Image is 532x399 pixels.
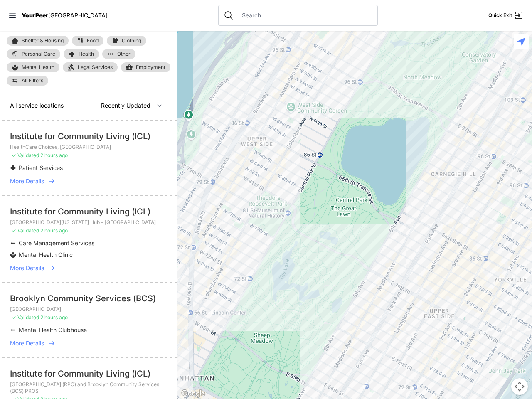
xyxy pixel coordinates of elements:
p: [GEOGRAPHIC_DATA] [10,306,167,313]
a: More Details [10,177,167,185]
p: HealthCare Choices, [GEOGRAPHIC_DATA] [10,144,167,150]
a: Quick Exit [488,10,524,20]
div: Institute for Community Living (ICL) [10,206,167,217]
a: Food [72,36,103,46]
span: Shelter & Housing [22,38,64,43]
a: Employment [121,62,170,72]
a: Shelter & Housing [7,36,69,46]
span: 2 hours ago [40,314,68,320]
p: [GEOGRAPHIC_DATA] (RPC) and Brooklyn Community Services (BCS) PROS [10,381,167,394]
div: Institute for Community Living (ICL) [10,131,167,142]
span: Quick Exit [488,12,512,19]
a: More Details [10,339,167,347]
input: Search [237,11,372,20]
span: Mental Health Clubhouse [19,326,87,333]
span: Mental Health Clinic [19,251,73,258]
a: More Details [10,264,167,272]
a: Personal Care [7,49,60,59]
img: Google [180,388,207,399]
span: [GEOGRAPHIC_DATA] [48,12,108,19]
span: Care Management Services [19,239,94,246]
p: [GEOGRAPHIC_DATA][US_STATE] Hub - [GEOGRAPHIC_DATA] [10,219,167,226]
span: Patient Services [19,164,63,171]
span: Employment [136,64,165,71]
a: Health [64,49,99,59]
span: ✓ Validated [12,314,39,320]
a: YourPeer[GEOGRAPHIC_DATA] [22,13,108,18]
a: Legal Services [63,62,118,72]
span: All Filters [22,78,43,83]
span: More Details [10,264,44,272]
a: Other [102,49,135,59]
span: Food [87,38,99,43]
span: All service locations [10,102,64,109]
span: Legal Services [78,64,113,71]
span: More Details [10,177,44,185]
span: Health [79,52,94,57]
span: ✓ Validated [12,152,39,158]
a: Open this area in Google Maps (opens a new window) [180,388,207,399]
span: Other [117,52,131,57]
span: Mental Health [22,64,54,71]
span: Clothing [122,38,141,43]
span: YourPeer [22,12,48,19]
span: ✓ Validated [12,227,39,234]
span: Personal Care [22,52,55,57]
span: More Details [10,339,44,347]
a: All Filters [7,76,48,86]
a: Clothing [107,36,146,46]
span: 2 hours ago [40,227,68,234]
span: 2 hours ago [40,152,68,158]
div: Brooklyn Community Services (BCS) [10,293,167,304]
button: Map camera controls [511,378,528,395]
div: Institute for Community Living (ICL) [10,368,167,379]
a: Mental Health [7,62,59,72]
